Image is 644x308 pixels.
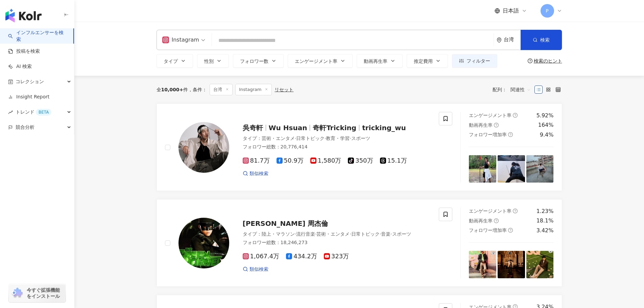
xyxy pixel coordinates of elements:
[8,94,49,100] a: Insight Report
[536,112,554,119] div: 5.92%
[36,109,51,116] div: BETA
[157,103,562,191] a: KOL Avatar吳奇軒Wu Hsuan奇軒Trickingtricking_wuタイプ：芸術・エンタメ·日常トピック·教育・学習·スポーツフォロワー総数：20,776,41481.7万50....
[243,239,431,246] div: フォロワー総数 ： 18,246,273
[310,157,341,164] span: 1,580万
[350,231,351,237] span: ·
[157,199,562,287] a: KOL Avatar[PERSON_NAME] 周杰倫タイプ：陸上・マラソン·流行音楽·芸術・エンタメ·日常トピック·音楽·スポーツフォロワー総数：18,246,2731,067.4万434.2...
[197,54,229,68] button: 性別
[188,87,207,92] span: 条件 ：
[262,136,295,141] span: 芸術・エンタメ
[243,219,328,228] span: [PERSON_NAME] 周杰倫
[381,231,390,237] span: 音楽
[204,58,214,64] span: 性別
[536,227,554,234] div: 3.42%
[467,58,490,64] span: フィルター
[536,217,554,224] div: 18.1%
[469,218,493,223] span: 動画再生率
[513,209,518,213] span: question-circle
[316,231,350,237] span: 芸術・エンタメ
[351,231,380,237] span: 日常トピック
[11,288,24,299] img: chrome extension
[243,266,268,273] a: 類似検索
[348,157,373,164] span: 350万
[315,231,316,237] span: ·
[288,54,353,68] button: エンゲージメント率
[414,58,433,64] span: 推定費用
[164,58,178,64] span: タイプ
[27,287,64,299] span: 今すぐ拡張機能をインストール
[540,37,550,43] span: 検索
[469,122,493,128] span: 動画再生率
[269,124,307,132] span: Wu Hsuan
[538,121,554,129] div: 164%
[526,251,554,278] img: post-image
[235,84,272,95] span: Instagram
[357,54,403,68] button: 動画再生率
[497,38,502,43] span: environment
[469,113,511,118] span: エンゲージメント率
[536,208,554,215] div: 1.23%
[233,54,284,68] button: フォロワー数
[286,253,317,260] span: 434.2万
[362,124,406,132] span: tricking_wu
[243,124,263,132] span: 吳奇軒
[249,170,268,177] span: 類似検索
[161,87,184,92] span: 10,000+
[521,30,562,50] button: 検索
[5,9,42,22] img: logo
[243,231,431,238] div: タイプ ：
[528,58,532,63] span: question-circle
[243,253,280,260] span: 1,067.4万
[8,48,40,55] a: 投稿を検索
[493,84,534,95] div: 配列：
[351,136,370,141] span: スポーツ
[16,74,44,89] span: コレクション
[8,29,68,43] a: searchインフルエンサーを検索
[296,136,325,141] span: 日常トピック
[494,218,499,223] span: question-circle
[275,87,293,92] div: リセット
[296,231,315,237] span: 流行音楽
[295,136,296,141] span: ·
[498,155,525,183] img: post-image
[16,120,34,135] span: 競合分析
[243,157,270,164] span: 81.7万
[178,218,229,268] img: KOL Avatar
[350,136,351,141] span: ·
[240,58,268,64] span: フォロワー数
[494,123,499,127] span: question-circle
[262,231,295,237] span: 陸上・マラソン
[243,170,268,177] a: 類似検索
[16,104,51,120] span: トレンド
[503,7,519,15] span: 日本語
[452,54,497,68] button: フィルター
[390,231,392,237] span: ·
[510,84,531,95] span: 関連性
[526,155,554,183] img: post-image
[407,54,448,68] button: 推定費用
[504,37,521,43] div: 台湾
[508,228,513,233] span: question-circle
[243,135,431,142] div: タイプ ：
[469,208,511,214] span: エンゲージメント率
[324,253,349,260] span: 323万
[8,110,13,115] span: rise
[469,132,507,137] span: フォロワー増加率
[8,63,32,70] a: AI 検索
[277,157,304,164] span: 50.9万
[469,251,496,278] img: post-image
[469,155,496,183] img: post-image
[157,54,193,68] button: タイプ
[392,231,411,237] span: スポーツ
[498,251,525,278] img: post-image
[380,157,407,164] span: 15.1万
[243,144,431,150] div: フォロワー総数 ： 20,776,414
[295,231,296,237] span: ·
[9,284,66,302] a: chrome extension今すぐ拡張機能をインストール
[380,231,381,237] span: ·
[508,132,513,137] span: question-circle
[325,136,326,141] span: ·
[364,58,387,64] span: 動画再生率
[546,7,548,15] span: P
[157,87,188,92] div: 全 件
